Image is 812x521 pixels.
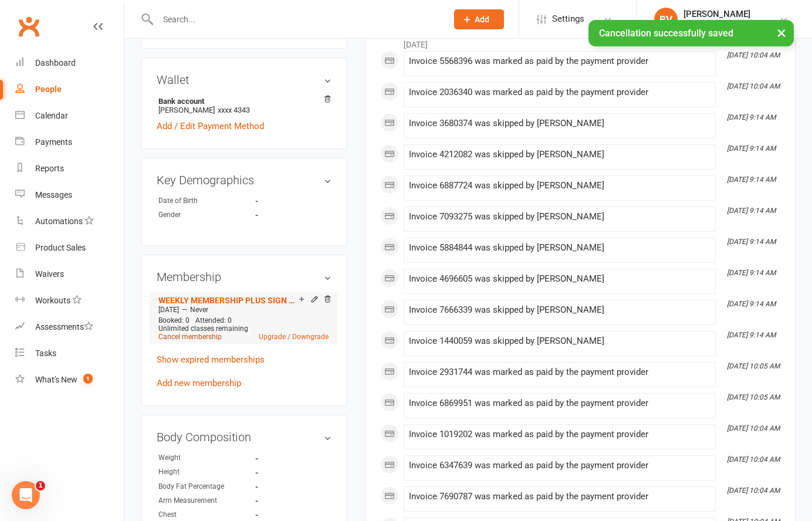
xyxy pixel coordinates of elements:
div: People [35,84,62,94]
div: Invoice 2931744 was marked as paid by the payment provider [409,367,710,377]
div: Payments [35,137,72,147]
strong: Bank account [158,97,326,106]
div: Calendar [35,111,68,120]
div: Waivers [35,269,64,279]
div: Workouts [35,296,70,305]
a: Reports [15,155,124,182]
a: Automations [15,208,124,235]
div: Product Sales [35,243,86,252]
span: Add [475,15,489,24]
a: Tasks [15,340,124,367]
div: Arm Measurement [158,495,255,506]
strong: - [255,482,323,491]
div: Body Fat Percentage [158,481,255,492]
i: [DATE] 9:14 AM [727,113,776,121]
a: Dashboard [15,50,124,76]
strong: - [255,496,323,505]
button: Add [454,9,504,29]
h3: Wallet [157,73,331,86]
div: Invoice 1019202 was marked as paid by the payment provider [409,429,710,439]
div: Invoice 7690787 was marked as paid by the payment provider [409,492,710,502]
div: Dashboard [35,58,76,67]
i: [DATE] 9:14 AM [727,144,776,153]
a: Upgrade / Downgrade [259,333,329,341]
div: Invoice 6869951 was marked as paid by the payment provider [409,398,710,408]
div: Invoice 3680374 was skipped by [PERSON_NAME] [409,119,710,128]
strong: - [255,211,323,219]
a: Messages [15,182,124,208]
i: [DATE] 9:14 AM [727,300,776,308]
div: Invoice 7093275 was skipped by [PERSON_NAME] [409,212,710,222]
div: — [155,305,331,314]
i: [DATE] 9:14 AM [727,207,776,215]
div: Messages [35,190,72,199]
i: [DATE] 10:04 AM [727,486,780,495]
strong: - [255,510,323,519]
i: [DATE] 9:14 AM [727,331,776,339]
i: [DATE] 10:04 AM [727,51,780,59]
i: [DATE] 10:04 AM [727,455,780,464]
div: BV [654,8,678,31]
div: Height [158,466,255,478]
span: 1 [83,374,93,384]
a: People [15,76,124,103]
i: [DATE] 9:14 AM [727,175,776,184]
input: Search... [154,11,439,28]
i: [DATE] 10:04 AM [727,82,780,90]
div: Invoice 5568396 was marked as paid by the payment provider [409,56,710,66]
a: Add new membership [157,378,241,388]
div: Tasks [35,349,56,358]
div: Invoice 4212082 was skipped by [PERSON_NAME] [409,150,710,160]
div: Date of Birth [158,195,255,207]
a: Waivers [15,261,124,287]
span: xxxx 4343 [218,106,250,114]
div: Reports [35,164,64,173]
div: [PERSON_NAME] [684,9,750,19]
a: Cancel membership [158,333,222,341]
a: Assessments [15,314,124,340]
li: [PERSON_NAME] [157,95,331,116]
div: Invoice 1440059 was skipped by [PERSON_NAME] [409,336,710,346]
div: Invoice 4696605 was skipped by [PERSON_NAME] [409,274,710,284]
i: [DATE] 9:14 AM [727,269,776,277]
span: Booked: 0 [158,316,190,324]
div: Assessments [35,322,93,331]
span: [DATE] [158,306,179,314]
span: Never [190,306,208,314]
span: 1 [36,481,45,490]
a: Payments [15,129,124,155]
div: Gender [158,209,255,221]
h3: Key Demographics [157,174,331,187]
a: Add / Edit Payment Method [157,119,264,133]
span: Settings [552,6,584,32]
h3: Membership [157,270,331,283]
div: Invoice 6887724 was skipped by [PERSON_NAME] [409,181,710,191]
a: Clubworx [14,12,43,41]
a: Product Sales [15,235,124,261]
a: Calendar [15,103,124,129]
div: Weight [158,452,255,464]
div: Invoice 6347639 was marked as paid by the payment provider [409,461,710,471]
div: Invoice 7666339 was skipped by [PERSON_NAME] [409,305,710,315]
span: Attended: 0 [195,316,232,324]
a: Workouts [15,287,124,314]
i: [DATE] 10:05 AM [727,393,780,401]
strong: - [255,468,323,477]
h3: Body Composition [157,431,331,444]
span: Unlimited classes remaining [158,324,248,333]
iframe: Intercom live chat [12,481,40,509]
a: WEEKLY MEMBERSHIP PLUS SIGN UP $40 $17 week [158,296,299,305]
button: × [771,20,792,45]
div: Chest [158,509,255,520]
div: Invoice 5884844 was skipped by [PERSON_NAME] [409,243,710,253]
div: Invoice 2036340 was marked as paid by the payment provider [409,87,710,97]
div: Cancellation successfully saved [588,20,794,46]
div: Automations [35,216,83,226]
div: PUMPT 24/7 [684,19,750,30]
strong: - [255,454,323,463]
a: Show expired memberships [157,354,265,365]
i: [DATE] 9:14 AM [727,238,776,246]
a: What's New1 [15,367,124,393]
i: [DATE] 10:05 AM [727,362,780,370]
i: [DATE] 10:04 AM [727,424,780,432]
